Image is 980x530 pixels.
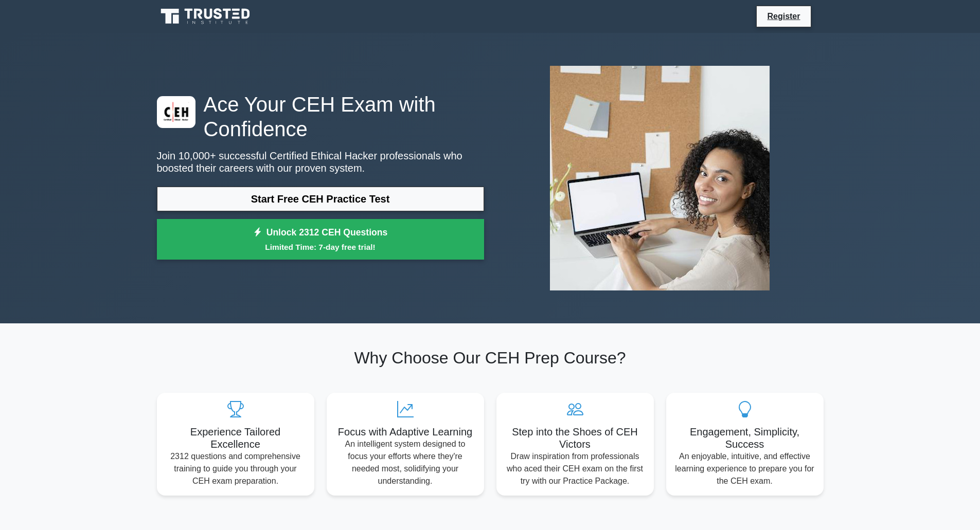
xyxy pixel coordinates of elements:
[165,426,306,450] h5: Experience Tailored Excellence
[157,219,484,260] a: Unlock 2312 CEH QuestionsLimited Time: 7-day free trial!
[335,426,476,438] h5: Focus with Adaptive Learning
[157,150,484,174] p: Join 10,000+ successful Certified Ethical Hacker professionals who boosted their careers with our...
[165,450,306,487] p: 2312 questions and comprehensive training to guide you through your CEH exam preparation.
[157,187,484,211] a: Start Free CEH Practice Test
[674,450,815,487] p: An enjoyable, intuitive, and effective learning experience to prepare you for the CEH exam.
[505,426,646,450] h5: Step into the Shoes of CEH Victors
[761,10,806,23] a: Register
[674,426,815,450] h5: Engagement, Simplicity, Success
[505,450,646,487] p: Draw inspiration from professionals who aced their CEH exam on the first try with our Practice Pa...
[157,92,484,141] h1: Ace Your CEH Exam with Confidence
[335,438,476,487] p: An intelligent system designed to focus your efforts where they're needed most, solidifying your ...
[170,241,471,253] small: Limited Time: 7-day free trial!
[157,348,824,368] h2: Why Choose Our CEH Prep Course?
